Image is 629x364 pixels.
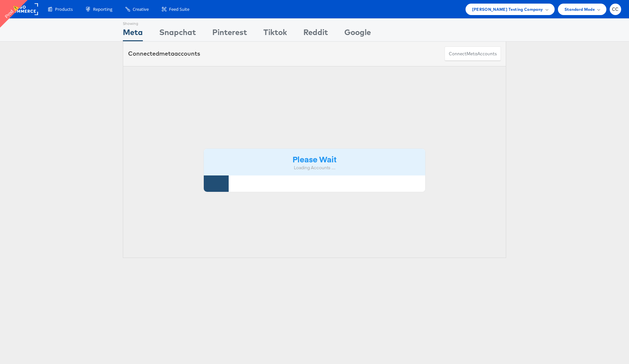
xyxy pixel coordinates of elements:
[133,6,149,12] span: Creative
[303,27,328,41] div: Reddit
[293,154,336,164] strong: Please Wait
[344,27,371,41] div: Google
[93,6,112,12] span: Reporting
[128,49,200,58] div: Connected accounts
[472,6,543,13] span: [PERSON_NAME] Testing Company
[263,27,287,41] div: Tiktok
[169,6,189,12] span: Feed Suite
[445,46,501,61] button: ConnectmetaAccounts
[55,6,73,12] span: Products
[123,19,143,27] div: Showing
[123,27,143,41] div: Meta
[209,165,420,171] div: Loading Accounts ....
[159,27,196,41] div: Snapchat
[564,6,595,13] span: Standard Mode
[159,50,174,57] span: meta
[467,51,477,57] span: meta
[612,7,619,11] span: CC
[212,27,247,41] div: Pinterest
